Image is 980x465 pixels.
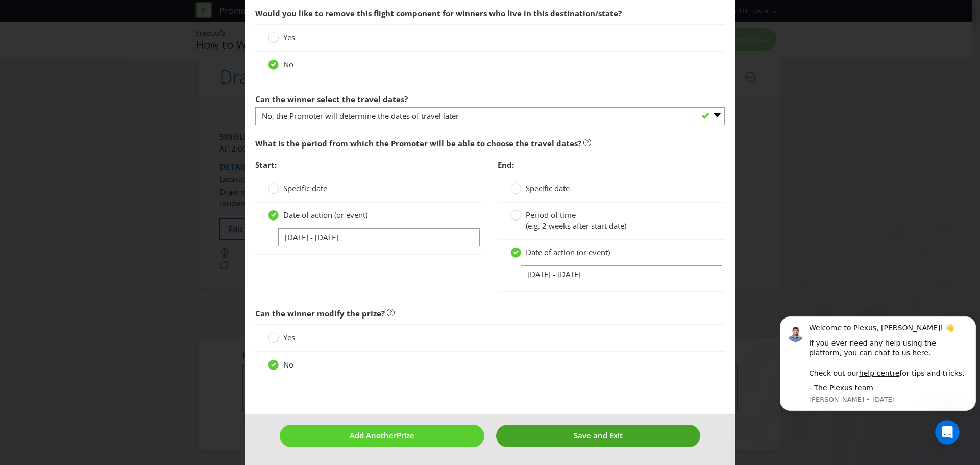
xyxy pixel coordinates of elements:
span: Save and Exit [574,430,623,440]
span: Can the winner modify the prize? [255,308,385,319]
span: Can the winner select the travel dates? [255,94,408,104]
span: Specific date [283,183,327,193]
span: Date of action (or event) [526,247,610,257]
span: Yes [283,332,295,342]
span: Add Another [350,430,397,440]
span: (e.g. 2 weeks after start date) [526,221,626,231]
span: No [283,59,293,69]
span: Would you like to remove this flight component for winners who live in this destination/state? [255,8,622,18]
button: Save and Exit [496,425,701,447]
span: Prize [397,430,414,440]
span: What is the period from which the Promoter will be able to choose the travel dates? [255,138,581,149]
span: Period of time [526,210,576,220]
span: End: [498,160,514,170]
button: Add AnotherPrize [280,425,484,447]
span: Date of action (or event) [283,210,367,220]
iframe: Intercom notifications message [776,307,980,417]
span: Start: [255,160,277,170]
span: No [283,359,293,370]
span: Specific date [526,183,570,193]
span: Yes [283,32,295,42]
iframe: Intercom live chat [935,420,960,445]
